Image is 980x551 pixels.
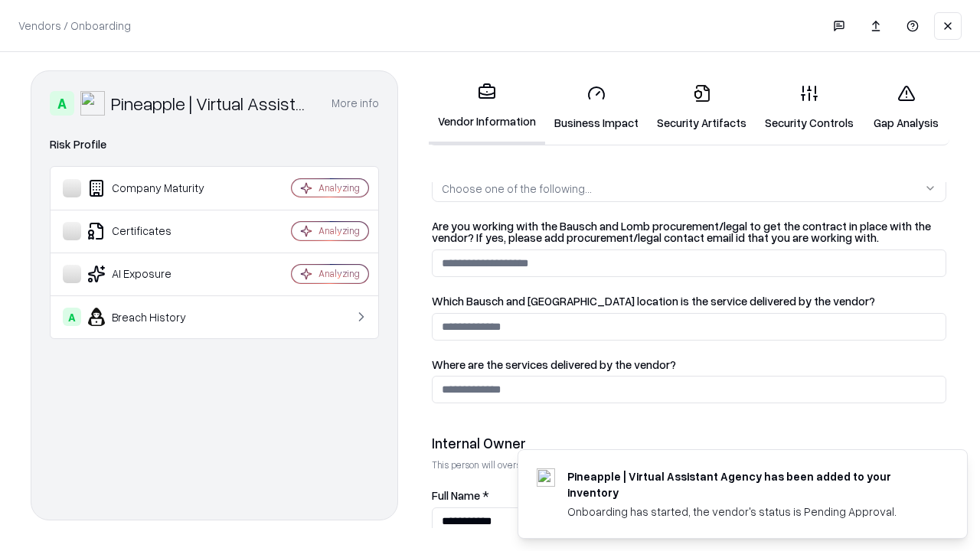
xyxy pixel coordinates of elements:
a: Business Impact [545,72,648,143]
div: Onboarding has started, the vendor's status is Pending Approval. [567,504,930,520]
button: Choose one of the following... [432,174,946,202]
button: More info [332,90,379,117]
img: Pineapple | Virtual Assistant Agency [80,91,105,116]
p: This person will oversee the vendor relationship and coordinate any required assessments or appro... [432,458,946,471]
p: Vendors / Onboarding [18,18,131,34]
label: Full Name * [432,490,946,501]
div: Certificates [63,222,246,240]
label: Where are the services delivered by the vendor? [432,359,946,370]
label: Are you working with the Bausch and Lomb procurement/legal to get the contract in place with the ... [432,220,946,243]
div: Analyzing [318,267,360,280]
img: trypineapple.com [537,468,555,487]
div: Pineapple | Virtual Assistant Agency [111,91,313,116]
div: Internal Owner [432,434,946,452]
div: AI Exposure [63,265,246,283]
div: A [50,91,74,116]
label: Which Bausch and [GEOGRAPHIC_DATA] location is the service delivered by the vendor? [432,295,946,307]
div: Breach History [63,308,246,326]
a: Gap Analysis [863,72,949,143]
div: Risk Profile [50,135,379,154]
div: Choose one of the following... [442,181,592,197]
a: Vendor Information [429,70,545,145]
a: Security Controls [756,72,863,143]
div: Pineapple | Virtual Assistant Agency has been added to your inventory [567,468,930,500]
a: Security Artifacts [648,72,756,143]
div: Analyzing [318,224,360,237]
div: A [63,308,81,326]
div: Analyzing [318,181,360,194]
div: Company Maturity [63,179,246,197]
